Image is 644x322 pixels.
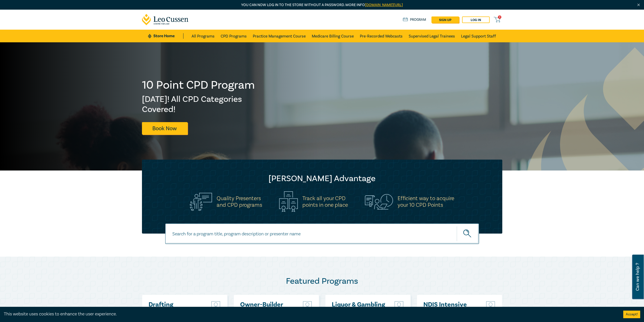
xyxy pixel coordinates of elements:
a: All Programs [192,30,215,42]
h1: 10 Point CPD Program [142,79,255,92]
a: Drafting Pleadings & Particulars – Tips & Traps [149,301,203,322]
a: Store Home [148,33,183,39]
a: Pre-Recorded Webcasts [360,30,403,42]
a: Supervised Legal Trainees [409,30,455,42]
div: This website uses cookies to enhance the user experience. [4,311,616,317]
a: NDIS Intensive [423,301,478,308]
img: Close [636,3,641,7]
h2: [DATE]! All CPD Categories Covered! [142,94,255,115]
img: Live Stream [394,301,404,309]
h2: Featured Programs [142,276,502,286]
p: You can now log in to the store without a password. More info [142,2,502,8]
a: Log in [462,16,490,23]
span: Can we help ? [635,258,640,296]
img: Live Stream [486,301,496,309]
img: Live Stream [302,301,313,309]
a: Legal Support Staff [461,30,496,42]
input: Search for a program title, program description or presenter name [165,223,479,244]
a: Owner-Builder Intensive [240,301,295,315]
img: Efficient way to acquire<br>your 10 CPD Points [365,194,393,209]
h5: Efficient way to acquire your 10 CPD Points [398,195,454,208]
img: Track all your CPD<br>points in one place [279,191,298,212]
span: 0 [498,15,501,19]
a: sign up [431,16,459,23]
a: Practice Management Course [253,30,306,42]
a: Program [403,17,426,23]
h5: Quality Presenters and CPD programs [217,195,262,208]
button: Accept cookies [623,311,640,318]
img: Quality Presenters<br>and CPD programs [190,193,212,211]
h2: [PERSON_NAME] Advantage [152,174,492,184]
a: [DOMAIN_NAME][URL] [365,3,403,7]
a: CPD Programs [221,30,247,42]
h5: Track all your CPD points in one place [302,195,348,208]
img: Live Stream [211,301,221,309]
a: Liquor & Gambling Law – Licensing, Compliance & Regulations [332,301,386,322]
a: Book Now [142,122,188,135]
a: Medicare Billing Course [312,30,354,42]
